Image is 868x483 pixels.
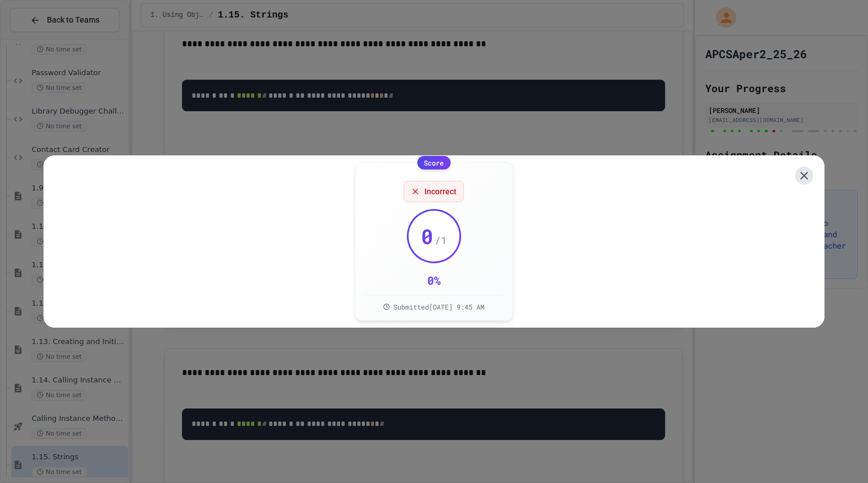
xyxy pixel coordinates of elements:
[424,186,457,197] span: Incorrect
[421,225,433,247] span: 0
[393,302,484,311] span: Submitted [DATE] 9:45 AM
[427,272,441,288] div: 0 %
[435,232,447,248] span: / 1
[417,156,450,169] div: Score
